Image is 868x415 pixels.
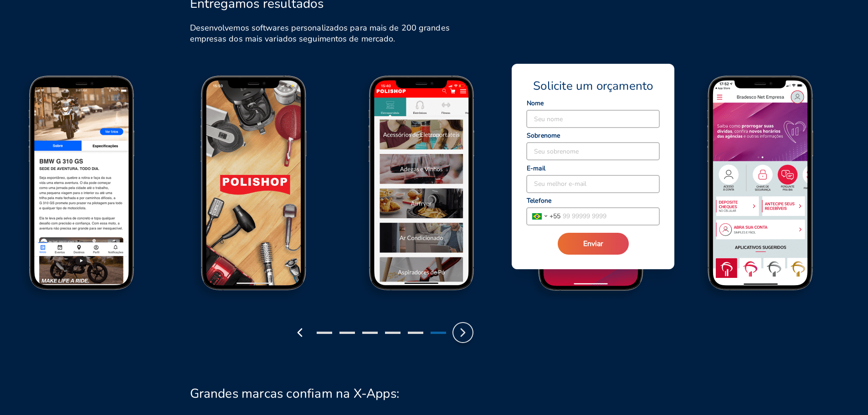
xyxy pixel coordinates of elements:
button: Enviar [558,233,629,255]
input: Seu melhor e-mail [527,175,659,193]
img: Polishop Screen 1 [169,73,339,308]
img: Bradesco Screen 2 [678,73,847,308]
h6: Desenvolvemos softwares personalizados para mais de 200 grandes empresas dos mais variados seguim... [190,22,458,44]
input: 99 99999 9999 [560,208,659,225]
span: + 55 [550,211,560,221]
img: Polishop Screen 2 [339,73,508,308]
span: Solicite um orçamento [533,78,653,94]
span: Enviar [583,239,603,249]
img: Bradesco Screen 1 [508,73,678,308]
h2: Grandes marcas confiam na X-Apps: [190,386,400,401]
input: Seu nome [527,110,659,128]
input: Seu sobrenome [527,143,659,160]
